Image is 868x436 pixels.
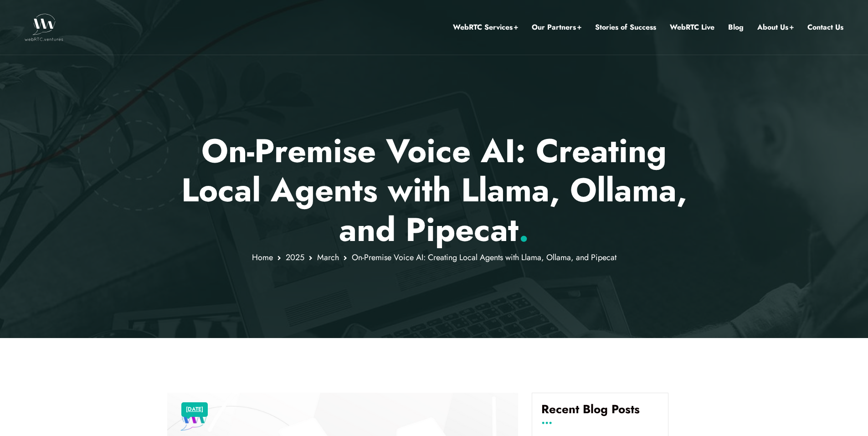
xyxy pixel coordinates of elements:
[186,404,203,415] a: [DATE]
[25,14,63,41] img: WebRTC.ventures
[167,131,701,249] h1: On-Premise Voice AI: Creating Local Agents with Llama, Ollama, and Pipecat
[541,402,659,423] h4: Recent Blog Posts
[317,251,339,263] a: March
[728,21,744,33] a: Blog
[670,21,714,33] a: WebRTC Live
[757,21,794,33] a: About Us
[595,21,656,33] a: Stories of Success
[252,251,273,263] a: Home
[453,21,518,33] a: WebRTC Services
[519,206,529,253] span: .
[807,21,843,33] a: Contact Us
[286,251,304,263] a: 2025
[532,21,581,33] a: Our Partners
[352,251,616,263] span: On-Premise Voice AI: Creating Local Agents with Llama, Ollama, and Pipecat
